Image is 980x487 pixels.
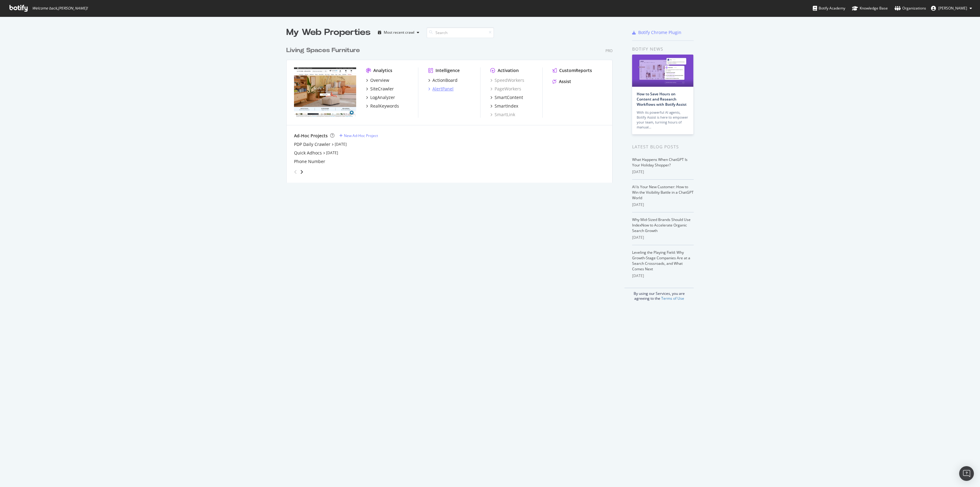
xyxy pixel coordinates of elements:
div: By using our Services, you are agreeing to the [624,288,694,301]
a: AI Is Your New Customer: How to Win the Visibility Battle in a ChatGPT World [632,184,694,200]
a: PageWorkers [490,86,521,92]
div: SmartIndex [495,103,518,109]
a: SmartLink [490,112,515,118]
a: Overview [366,77,389,83]
div: SiteCrawler [370,86,394,92]
div: My Web Properties [286,26,371,39]
a: How to Save Hours on Content and Research Workflows with Botify Assist [637,91,687,107]
div: AlertPanel [432,86,454,92]
a: RealKeywords [366,103,399,109]
a: [DATE] [326,150,338,155]
div: Activation [498,67,519,74]
a: SiteCrawler [366,86,394,92]
a: Phone Number [294,158,325,165]
div: Organizations [895,5,926,11]
button: [PERSON_NAME] [926,3,977,13]
div: Living Spaces Furniture [286,46,360,55]
a: [DATE] [335,142,347,147]
a: ActionBoard [428,77,458,83]
span: Svetlana Li [938,6,967,11]
div: [DATE] [632,169,694,175]
a: Botify Chrome Plugin [632,29,681,36]
div: Botify news [632,46,694,52]
div: Intelligence [435,67,460,74]
a: Quick Adhocs [294,150,322,156]
div: Assist [559,78,571,85]
div: New Ad-Hoc Project [344,133,378,138]
div: Knowledge Base [852,5,888,11]
div: Most recent crawl [384,31,414,34]
div: angle-right [300,169,304,175]
div: Botify Academy [813,5,845,11]
div: Pro [605,48,612,53]
a: New Ad-Hoc Project [339,133,378,138]
a: Living Spaces Furniture [286,46,362,55]
img: livingspaces.com [294,67,356,117]
div: SmartContent [495,94,523,101]
div: grid [286,39,617,183]
a: Leveling the Playing Field: Why Growth-Stage Companies Are at a Search Crossroads, and What Comes... [632,250,690,272]
div: angle-left [292,167,300,177]
a: AlertPanel [428,86,454,92]
div: LogAnalyzer [370,94,395,101]
input: Search [427,27,494,38]
a: LogAnalyzer [366,94,395,101]
div: Latest Blog Posts [632,143,694,150]
button: Most recent crawl [375,28,422,37]
div: RealKeywords [370,103,399,109]
a: SmartContent [490,94,523,101]
a: Assist [552,78,571,85]
a: PDP Daily Crawler [294,141,330,147]
a: CustomReports [552,67,592,74]
div: Analytics [373,67,392,74]
div: [DATE] [632,235,694,240]
div: Botify Chrome Plugin [638,29,681,36]
div: ActionBoard [432,77,458,83]
img: How to Save Hours on Content and Research Workflows with Botify Assist [632,55,693,87]
a: Why Mid-Sized Brands Should Use IndexNow to Accelerate Organic Search Growth [632,217,691,233]
div: [DATE] [632,202,694,207]
div: With its powerful AI agents, Botify Assist is here to empower your team, turning hours of manual… [637,110,689,130]
a: What Happens When ChatGPT Is Your Holiday Shopper? [632,157,688,168]
span: Welcome back, [PERSON_NAME] ! [32,6,88,11]
a: Terms of Use [661,296,684,301]
div: CustomReports [559,67,592,74]
div: Ad-Hoc Projects [294,133,328,139]
div: Overview [370,77,389,83]
div: [DATE] [632,273,694,279]
a: SmartIndex [490,103,518,109]
div: Open Intercom Messenger [959,466,974,481]
a: SpeedWorkers [490,77,524,83]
